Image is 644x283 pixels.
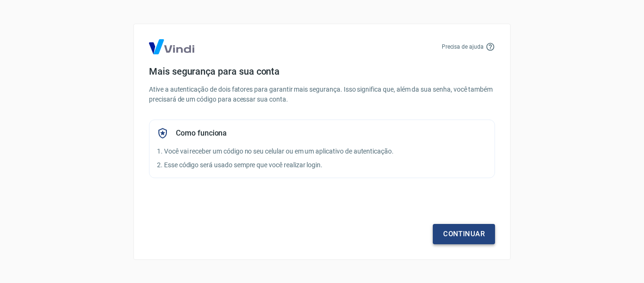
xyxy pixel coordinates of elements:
p: 1. Você vai receber um código no seu celular ou em um aplicativo de autenticação. [157,146,487,156]
h5: Como funciona [176,129,227,138]
p: Ative a autenticação de dois fatores para garantir mais segurança. Isso significa que, além da su... [149,85,495,104]
h4: Mais segurança para sua conta [149,66,495,77]
a: Continuar [433,224,495,244]
img: Logo Vind [149,39,194,54]
p: Precisa de ajuda [442,43,484,51]
p: 2. Esse código será usado sempre que você realizar login. [157,160,487,170]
